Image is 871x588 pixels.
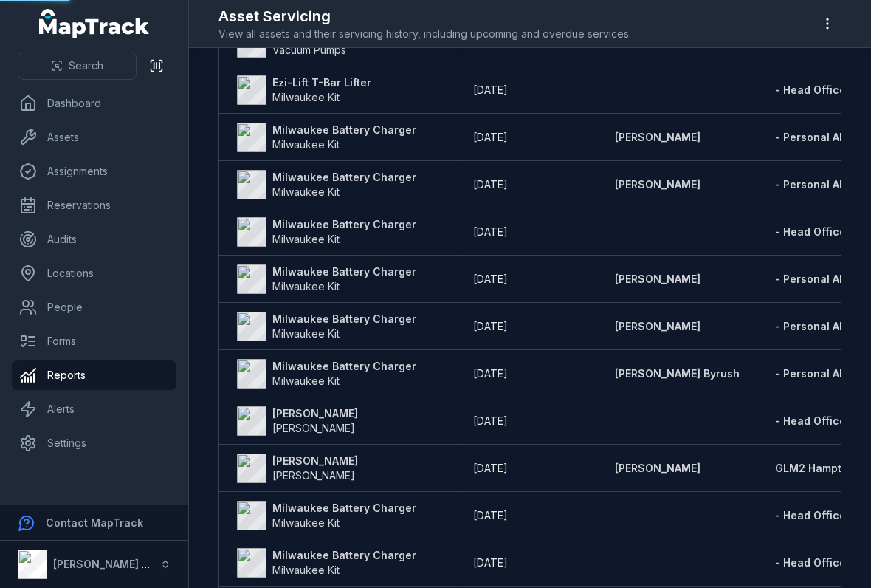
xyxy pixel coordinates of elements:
a: GLM2 Hampton [775,461,855,476]
span: [DATE] [473,273,508,285]
time: 1/6/2025, 12:00:00 am [473,130,508,145]
strong: [PERSON_NAME] Air [53,558,156,570]
a: Ezi-Lift T-Bar LifterMilwaukee Kit [237,75,371,105]
h2: Asset Servicing [218,6,631,27]
time: 1/6/2025, 12:00:00 am [473,366,508,381]
a: [PERSON_NAME] [615,177,700,192]
time: 1/7/2025, 12:00:00 am [473,461,508,476]
span: Vacuum Pumps [272,44,346,56]
span: Search [69,58,103,73]
a: Dashboard [12,89,176,118]
time: 25/6/2025, 12:00:00 am [473,83,508,98]
a: Milwaukee Battery ChargerMilwaukee Kit [237,170,416,199]
span: [DATE] [473,83,508,96]
a: Settings [12,428,176,458]
a: Reports [12,360,176,390]
span: [PERSON_NAME] [272,469,355,482]
a: Locations [12,259,176,288]
strong: Milwaukee Battery Charger [272,501,416,516]
a: [PERSON_NAME] [615,272,700,287]
a: People [12,293,176,322]
strong: [PERSON_NAME] [272,406,358,421]
strong: Milwaukee Battery Charger [272,264,416,279]
a: [PERSON_NAME][PERSON_NAME] [237,406,358,436]
a: Milwaukee Battery ChargerMilwaukee Kit [237,217,416,247]
a: Milwaukee Battery ChargerMilwaukee Kit [237,501,416,530]
span: [DATE] [473,225,508,238]
span: Milwaukee Kit [272,138,340,151]
a: Audits [12,225,176,254]
a: [PERSON_NAME] [615,130,700,145]
span: [DATE] [473,462,508,474]
span: [DATE] [473,509,508,522]
a: Milwaukee Battery ChargerMilwaukee Kit [237,548,416,578]
a: [PERSON_NAME] [615,461,700,476]
span: Milwaukee Kit [272,280,340,293]
span: GLM2 Hampton [775,462,855,474]
a: Assignments [12,157,176,186]
time: 1/6/2025, 12:00:00 am [473,319,508,334]
strong: Milwaukee Battery Charger [272,312,416,327]
span: [PERSON_NAME] [272,422,355,434]
strong: [PERSON_NAME] [272,454,358,468]
a: [PERSON_NAME] [615,319,700,334]
span: Milwaukee Kit [272,327,340,340]
span: [DATE] [473,131,508,143]
span: Milwaukee Kit [272,185,340,198]
span: Milwaukee Kit [272,91,340,103]
a: [PERSON_NAME][PERSON_NAME] [237,454,358,483]
strong: Milwaukee Battery Charger [272,217,416,232]
time: 3/6/2025, 12:00:00 am [473,414,508,428]
span: Milwaukee Kit [272,233,340,245]
button: Search [18,52,137,80]
span: [DATE] [473,556,508,569]
a: MapTrack [39,9,150,38]
strong: Contact MapTrack [46,516,143,529]
span: [DATE] [473,320,508,332]
strong: Milwaukee Battery Charger [272,359,416,374]
a: Milwaukee Battery ChargerMilwaukee Kit [237,264,416,294]
span: Milwaukee Kit [272,564,340,576]
span: View all assets and their servicing history, including upcoming and overdue services. [218,27,631,41]
a: Milwaukee Battery ChargerMilwaukee Kit [237,312,416,341]
a: [PERSON_NAME] Byrush [615,366,740,381]
time: 1/3/2025, 12:00:00 am [473,177,508,192]
strong: Milwaukee Battery Charger [272,548,416,563]
a: Milwaukee Battery ChargerMilwaukee Kit [237,359,416,389]
a: Forms [12,327,176,356]
a: Reservations [12,191,176,220]
time: 1/6/2025, 12:00:00 am [473,225,508,239]
span: [DATE] [473,367,508,380]
strong: Milwaukee Battery Charger [272,170,416,185]
span: [DATE] [473,36,508,49]
strong: Ezi-Lift T-Bar Lifter [272,75,371,90]
time: 1/8/2025, 12:00:00 am [473,555,508,570]
a: Alerts [12,394,176,424]
strong: Milwaukee Battery Charger [272,123,416,137]
span: Milwaukee Kit [272,375,340,387]
span: Milwaukee Kit [272,516,340,529]
a: Assets [12,123,176,152]
span: [DATE] [473,178,508,191]
a: Milwaukee Battery ChargerMilwaukee Kit [237,123,416,152]
time: 1/8/2025, 12:00:00 am [473,508,508,523]
time: 1/6/2025, 12:00:00 am [473,272,508,287]
span: [DATE] [473,414,508,427]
